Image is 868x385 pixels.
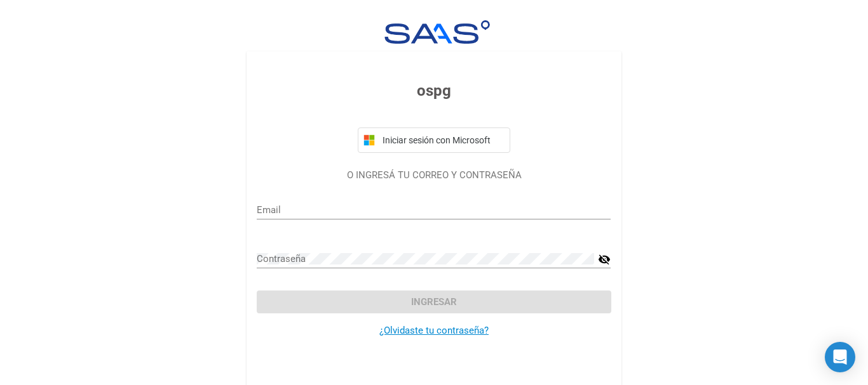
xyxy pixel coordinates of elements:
[598,252,611,267] mat-icon: visibility_off
[257,290,611,313] button: Ingresar
[358,127,510,153] button: Iniciar sesión con Microsoft
[379,325,489,336] a: ¿Olvidaste tu contraseña?
[257,168,611,183] p: O INGRESÁ TU CORREO Y CONTRASEÑA
[257,79,611,102] h3: ospg
[825,342,855,372] div: Open Intercom Messenger
[411,296,457,308] span: Ingresar
[380,135,505,145] span: Iniciar sesión con Microsoft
